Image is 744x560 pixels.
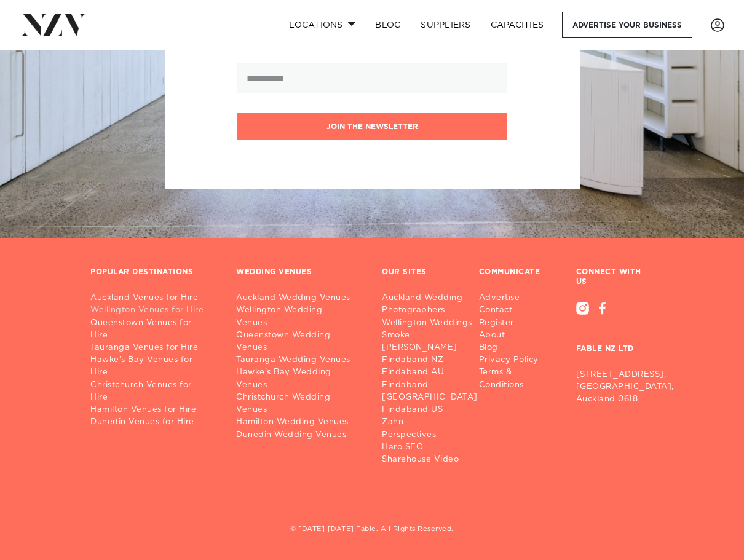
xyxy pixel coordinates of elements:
[479,304,556,317] a: Contact
[479,329,556,342] a: About
[90,416,216,428] a: Dunedin Venues for Hire
[576,369,654,406] p: [STREET_ADDRESS], [GEOGRAPHIC_DATA], Auckland 0618
[481,12,554,38] a: Capacities
[236,392,362,416] a: Christchurch Wedding Venues
[382,317,488,329] a: Wellington Weddings
[90,267,193,277] h3: POPULAR DESTINATIONS
[576,267,654,287] h3: CONNECT WITH US
[411,12,480,38] a: SUPPLIERS
[237,113,507,140] button: Join the newsletter
[479,267,540,277] h3: COMMUNICATE
[382,366,488,379] a: Findaband AU
[382,329,488,342] a: Smoke
[382,342,488,354] a: [PERSON_NAME]
[236,429,362,441] a: Dunedin Wedding Venues
[90,317,216,342] a: Queenstown Venues for Hire
[479,292,556,304] a: Advertise
[279,12,365,38] a: Locations
[90,342,216,354] a: Tauranga Venues for Hire
[236,354,362,366] a: Tauranga Wedding Venues
[90,525,654,535] h5: © [DATE]-[DATE] Fable. All Rights Reserved.
[382,292,488,317] a: Auckland Wedding Photographers
[479,342,556,354] a: Blog
[236,366,362,391] a: Hawke's Bay Wedding Venues
[479,317,556,329] a: Register
[236,329,362,354] a: Queenstown Wedding Venues
[382,454,488,466] a: Sharehouse Video
[90,379,216,404] a: Christchurch Venues for Hire
[90,404,216,416] a: Hamilton Venues for Hire
[365,12,411,38] a: BLOG
[382,354,488,366] a: Findaband NZ
[90,304,216,317] a: Wellington Venues for Hire
[382,441,488,454] a: Haro SEO
[576,315,654,364] h3: FABLE NZ LTD
[479,366,556,391] a: Terms & Conditions
[382,379,488,404] a: Findaband [GEOGRAPHIC_DATA]
[382,267,427,277] h3: OUR SITES
[236,267,312,277] h3: WEDDING VENUES
[90,292,216,304] a: Auckland Venues for Hire
[382,429,488,441] a: Perspectives
[479,354,556,366] a: Privacy Policy
[236,292,362,304] a: Auckland Wedding Venues
[382,416,488,428] a: Zahn
[20,14,87,36] img: nzv-logo.png
[236,304,362,329] a: Wellington Wedding Venues
[90,354,216,379] a: Hawke's Bay Venues for Hire
[236,416,362,428] a: Hamilton Wedding Venues
[382,404,488,416] a: Findaband US
[562,12,692,38] a: Advertise your business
